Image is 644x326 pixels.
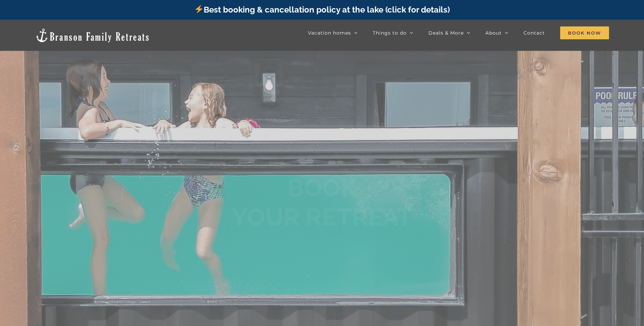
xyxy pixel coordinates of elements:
[560,26,609,40] a: Book Now
[232,173,412,231] b: BOOK YOUR RETREAT
[195,5,203,13] img: ⚡️
[428,26,470,40] a: Deals & More
[373,26,413,40] a: Things to do
[308,30,351,35] span: Vacation homes
[308,26,609,40] nav: Main Menu
[373,30,407,35] span: Things to do
[428,30,464,35] span: Deals & More
[523,30,545,35] span: Contact
[35,28,150,43] img: Branson Family Retreats Logo
[523,26,545,40] a: Contact
[308,26,357,40] a: Vacation homes
[560,26,609,39] span: Book Now
[485,26,508,40] a: About
[194,5,449,15] a: Best booking & cancellation policy at the lake (click for details)
[485,30,502,35] span: About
